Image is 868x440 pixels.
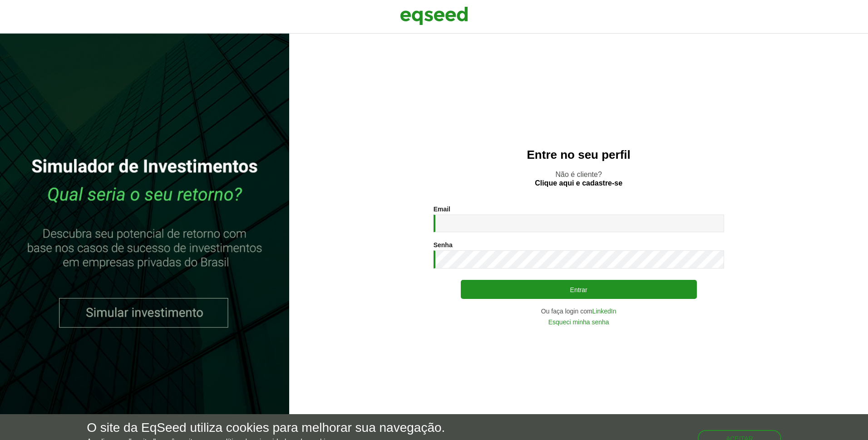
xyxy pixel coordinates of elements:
[592,308,616,314] a: LinkedIn
[434,242,453,248] label: Senha
[434,308,724,314] div: Ou faça login com
[307,148,850,161] h2: Entre no seu perfil
[548,319,609,325] a: Esqueci minha senha
[434,206,450,212] label: Email
[307,170,850,187] p: Não é cliente?
[400,5,468,27] img: EqSeed Logo
[535,180,622,187] a: Clique aqui e cadastre-se
[461,280,697,299] button: Entrar
[87,421,445,435] h5: O site da EqSeed utiliza cookies para melhorar sua navegação.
